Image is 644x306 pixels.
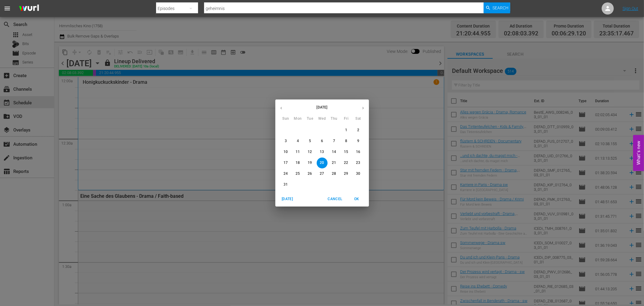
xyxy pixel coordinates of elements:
p: 17 [284,160,288,165]
span: Cancel [328,196,342,202]
p: 8 [345,138,347,144]
p: 23 [356,160,360,165]
span: Sat [353,116,364,122]
span: Thu [329,116,340,122]
button: 13 [317,147,328,158]
button: 21 [329,158,340,168]
button: 9 [353,136,364,147]
p: 4 [297,138,299,144]
span: Fri [341,116,352,122]
button: Cancel [325,194,344,204]
p: 29 [344,171,348,176]
button: 10 [280,147,291,158]
button: 2 [353,125,364,136]
p: 27 [320,171,324,176]
p: 21 [332,160,336,165]
span: Wed [317,116,328,122]
span: Tue [305,116,316,122]
button: 4 [293,136,303,147]
button: 17 [280,158,291,168]
p: [DATE] [287,105,357,110]
button: 20 [317,158,328,168]
span: menu [4,5,11,12]
span: Search [493,2,509,13]
p: 28 [332,171,336,176]
p: 5 [309,138,311,144]
span: OK [350,196,364,202]
button: 30 [353,168,364,179]
button: 27 [317,168,328,179]
a: Sign Out [623,6,638,11]
p: 18 [296,160,300,165]
button: OK [347,194,367,204]
button: 11 [293,147,303,158]
button: 24 [280,168,291,179]
p: 16 [356,149,360,155]
p: 2 [357,128,359,133]
button: 15 [341,147,352,158]
button: 18 [293,158,303,168]
button: 3 [280,136,291,147]
span: [DATE] [280,196,295,202]
span: Sun [280,116,291,122]
button: 8 [341,136,352,147]
p: 15 [344,149,348,155]
button: 31 [280,179,291,190]
p: 13 [320,149,324,155]
button: 28 [329,168,340,179]
img: ans4CAIJ8jUAAAAAAAAAAAAAAAAAAAAAAAAgQb4GAAAAAAAAAAAAAAAAAAAAAAAAJMjXAAAAAAAAAAAAAAAAAAAAAAAAgAT5G... [14,2,43,16]
p: 14 [332,149,336,155]
button: [DATE] [278,194,297,204]
p: 10 [284,149,288,155]
p: 19 [308,160,312,165]
button: 7 [329,136,340,147]
button: 1 [341,125,352,136]
p: 6 [321,138,323,144]
button: 19 [305,158,316,168]
p: 9 [357,138,359,144]
p: 20 [320,160,324,165]
p: 1 [345,128,347,133]
span: Mon [293,116,303,122]
p: 12 [308,149,312,155]
button: 25 [293,168,303,179]
button: 14 [329,147,340,158]
button: 23 [353,158,364,168]
button: 5 [305,136,316,147]
p: 22 [344,160,348,165]
button: 12 [305,147,316,158]
p: 7 [333,138,335,144]
p: 11 [296,149,300,155]
button: Open Feedback Widget [633,135,644,171]
button: 22 [341,158,352,168]
p: 24 [284,171,288,176]
p: 30 [356,171,360,176]
p: 3 [285,138,287,144]
p: 25 [296,171,300,176]
p: 26 [308,171,312,176]
p: 31 [284,182,288,187]
button: 26 [305,168,316,179]
button: 6 [317,136,328,147]
button: 16 [353,147,364,158]
button: 29 [341,168,352,179]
